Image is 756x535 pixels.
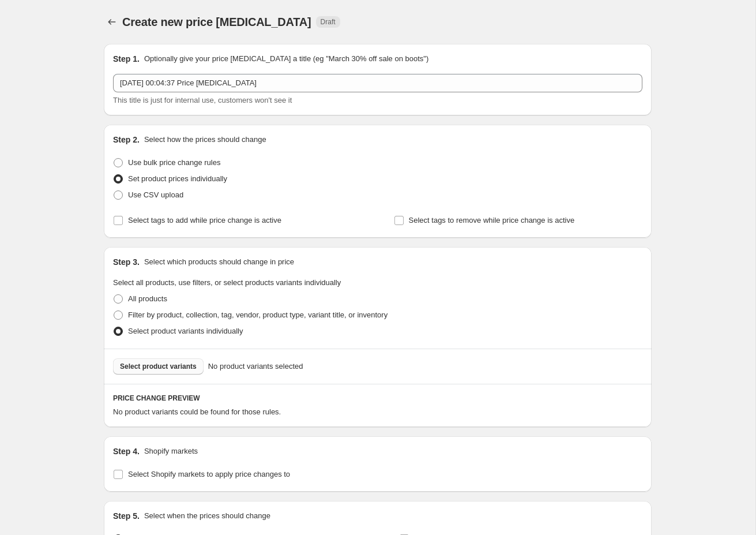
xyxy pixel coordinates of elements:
span: Set product prices individually [128,174,227,183]
span: Filter by product, collection, tag, vendor, product type, variant title, or inventory [128,310,388,319]
span: All products [128,294,167,303]
span: This title is just for internal use, customers won't see it [113,96,292,104]
h2: Step 2. [113,134,140,145]
button: Select product variants [113,358,204,375]
span: Select product variants individually [128,327,243,335]
p: Select which products should change in price [144,256,294,268]
button: Price change jobs [104,14,120,30]
span: Select Shopify markets to apply price changes to [128,470,290,478]
span: Use bulk price change rules [128,158,220,167]
h2: Step 4. [113,446,140,457]
span: Create new price [MEDICAL_DATA] [122,16,311,28]
span: No product variants selected [208,361,303,372]
h6: PRICE CHANGE PREVIEW [113,394,642,403]
span: Select product variants [120,362,197,371]
span: Use CSV upload [128,190,183,199]
h2: Step 1. [113,53,140,65]
span: Select all products, use filters, or select products variants individually [113,278,341,287]
h2: Step 5. [113,510,140,522]
input: 30% off holiday sale [113,74,642,92]
span: Draft [321,17,336,27]
span: No product variants could be found for those rules. [113,407,281,416]
p: Select when the prices should change [144,510,270,522]
p: Select how the prices should change [144,134,266,145]
h2: Step 3. [113,256,140,268]
p: Optionally give your price [MEDICAL_DATA] a title (eg "March 30% off sale on boots") [144,53,428,65]
span: Select tags to remove while price change is active [409,216,575,225]
span: Select tags to add while price change is active [128,216,281,225]
p: Shopify markets [144,446,198,457]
